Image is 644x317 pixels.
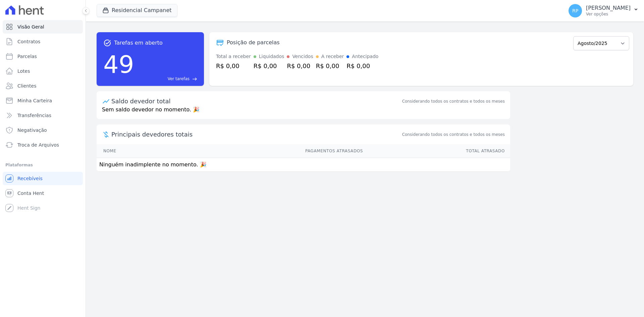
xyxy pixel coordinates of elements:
a: Minha Carteira [3,94,83,107]
p: Sem saldo devedor no momento. 🎉 [97,106,510,119]
span: Considerando todos os contratos e todos os meses [402,131,505,138]
span: Clientes [17,83,36,89]
span: Negativação [17,127,47,134]
a: Clientes [3,79,83,93]
span: Visão Geral [17,23,44,30]
a: Parcelas [3,50,83,63]
th: Total Atrasado [363,144,510,158]
a: Visão Geral [3,20,83,34]
p: [PERSON_NAME] [586,5,631,11]
th: Nome [97,144,170,158]
a: Troca de Arquivos [3,138,83,152]
div: Considerando todos os contratos e todos os meses [402,98,505,104]
div: R$ 0,00 [346,61,378,70]
a: Ver tarefas east [137,76,197,82]
a: Negativação [3,123,83,137]
div: Vencidos [292,53,313,60]
span: Recebíveis [17,175,43,182]
a: Lotes [3,64,83,78]
a: Conta Hent [3,187,83,200]
div: 49 [103,47,134,82]
th: Pagamentos Atrasados [170,144,363,158]
p: Ver opções [586,11,631,17]
div: Saldo devedor total [111,97,401,106]
span: east [192,76,197,82]
button: Residencial Campanet [97,4,177,17]
button: RP [PERSON_NAME] Ver opções [563,1,644,20]
div: R$ 0,00 [216,61,251,70]
div: Posição de parcelas [227,39,280,47]
div: R$ 0,00 [254,61,284,70]
div: Liquidados [259,53,284,60]
a: Transferências [3,109,83,122]
span: Parcelas [17,53,37,60]
div: Total a receber [216,53,251,60]
span: task_alt [103,39,111,47]
span: Principais devedores totais [111,130,401,139]
span: Conta Hent [17,190,44,197]
div: R$ 0,00 [316,61,344,70]
td: Ninguém inadimplente no momento. 🎉 [97,158,510,172]
span: Tarefas em aberto [114,39,163,47]
span: Lotes [17,68,30,74]
a: Contratos [3,35,83,48]
a: Recebíveis [3,172,83,185]
span: Transferências [17,112,51,119]
div: Plataformas [5,161,80,169]
div: A receber [321,53,344,60]
span: Minha Carteira [17,97,52,104]
div: Antecipado [352,53,378,60]
div: R$ 0,00 [287,61,313,70]
span: Contratos [17,38,40,45]
span: Ver tarefas [168,76,190,82]
span: RP [572,8,578,13]
span: Troca de Arquivos [17,142,59,148]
